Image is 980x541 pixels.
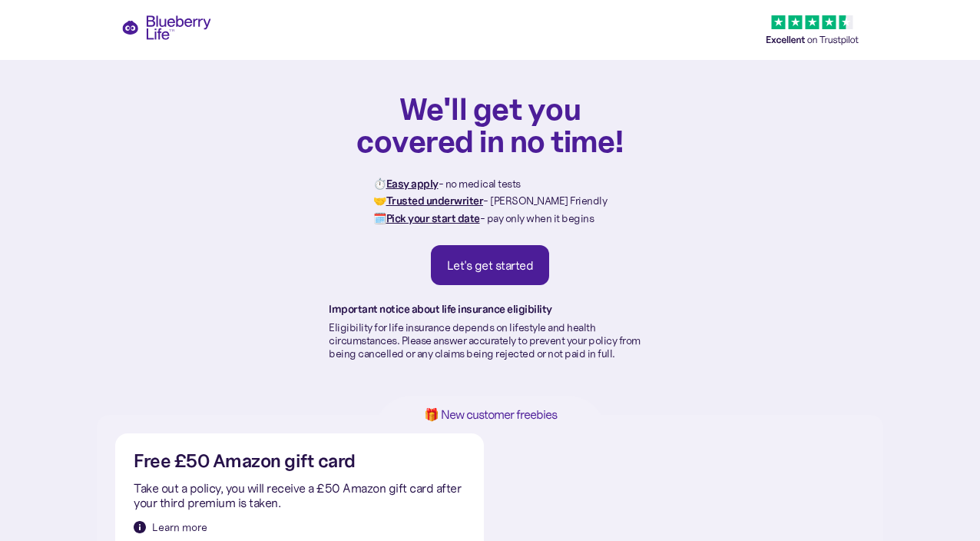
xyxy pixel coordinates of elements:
h1: We'll get you covered in no time! [356,92,624,157]
p: Take out a policy, you will receive a £50 Amazon gift card after your third premium is taken. [134,481,465,510]
p: Eligibility for life insurance depends on lifestyle and health circumstances. Please answer accur... [329,321,651,360]
strong: Pick your start date [386,211,480,225]
p: ⏱️ - no medical tests 🤝 - [PERSON_NAME] Friendly 🗓️ - pay only when it begins [373,175,607,227]
strong: Important notice about life insurance eligibility [329,302,552,316]
div: Learn more [152,519,207,535]
h2: Free £50 Amazon gift card [134,452,356,471]
strong: Trusted underwriter [386,194,484,207]
strong: Easy apply [386,177,439,191]
a: Learn more [134,519,207,535]
h1: 🎁 New customer freebies [399,408,581,421]
a: Let's get started [431,245,550,285]
div: Let's get started [447,257,534,273]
